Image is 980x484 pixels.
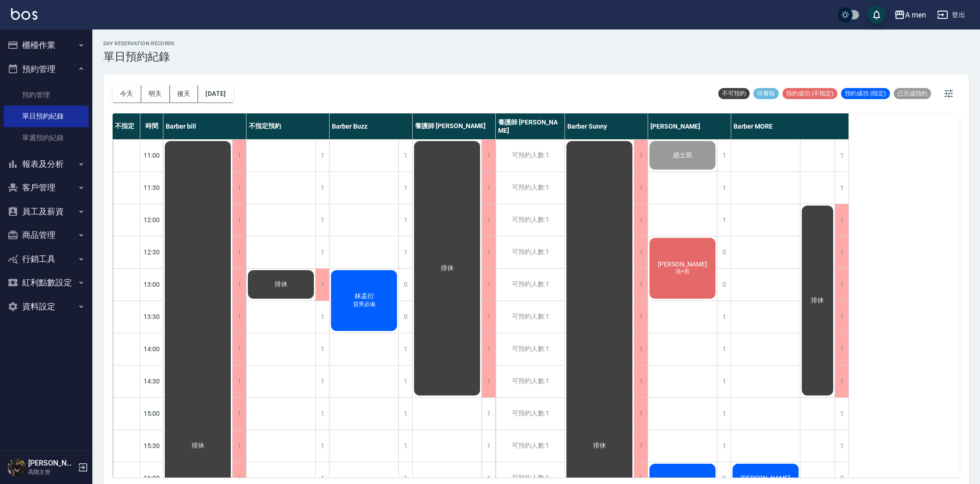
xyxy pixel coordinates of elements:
[718,89,750,98] span: 不可預約
[232,366,246,397] div: 1
[565,113,648,139] div: Barber Sunny
[496,204,565,236] div: 可預約人數:1
[717,204,731,236] div: 1
[232,333,246,365] div: 1
[717,172,731,204] div: 1
[835,204,848,236] div: 1
[113,113,140,139] div: 不指定
[481,398,495,430] div: 1
[398,333,412,365] div: 1
[28,468,75,476] p: 高階主管
[717,269,731,301] div: 0
[232,140,246,171] div: 1
[634,430,648,462] div: 1
[890,6,930,24] button: A men
[232,301,246,333] div: 1
[835,172,848,204] div: 1
[496,333,565,365] div: 可預約人數:1
[4,271,89,295] button: 紅利點數設定
[315,366,329,397] div: 1
[315,301,329,333] div: 1
[717,140,731,171] div: 1
[28,459,75,468] h5: [PERSON_NAME]
[634,172,648,204] div: 1
[634,236,648,268] div: 1
[481,236,495,268] div: 1
[315,333,329,365] div: 1
[481,269,495,301] div: 1
[717,398,731,430] div: 1
[634,140,648,171] div: 1
[496,430,565,462] div: 可預約人數:1
[315,398,329,430] div: 1
[140,365,163,397] div: 14:30
[4,247,89,271] button: 行銷工具
[933,6,969,24] button: 登出
[905,9,926,21] div: A men
[4,127,89,148] a: 單週預約紀錄
[496,366,565,397] div: 可預約人數:1
[4,84,89,106] a: 預約管理
[140,333,163,365] div: 14:00
[481,366,495,397] div: 1
[496,398,565,430] div: 可預約人數:1
[351,301,377,308] span: 質男必備
[247,113,330,139] div: 不指定預約
[315,140,329,171] div: 1
[481,140,495,171] div: 1
[634,398,648,430] div: 1
[835,366,848,397] div: 1
[232,430,246,462] div: 1
[835,333,848,365] div: 1
[656,260,709,268] span: [PERSON_NAME]
[4,200,89,224] button: 員工及薪資
[113,85,141,102] button: 今天
[634,204,648,236] div: 1
[330,113,413,139] div: Barber Buzz
[232,236,246,268] div: 1
[731,113,849,139] div: Barber MORE
[835,236,848,268] div: 1
[141,85,170,102] button: 明天
[398,236,412,268] div: 1
[353,292,376,301] span: 林孟衍
[11,8,37,20] img: Logo
[140,139,163,171] div: 11:00
[4,223,89,247] button: 商品管理
[398,398,412,430] div: 1
[190,442,206,450] span: 排休
[894,89,931,98] span: 已完成預約
[481,430,495,462] div: 1
[4,106,89,127] a: 單日預約紀錄
[4,176,89,200] button: 客戶管理
[634,269,648,301] div: 1
[4,33,89,57] button: 櫃檯作業
[717,333,731,365] div: 1
[232,269,246,301] div: 1
[398,430,412,462] div: 1
[398,140,412,171] div: 1
[481,301,495,333] div: 1
[140,113,163,139] div: 時間
[496,172,565,204] div: 可預約人數:1
[496,140,565,171] div: 可預約人數:1
[673,268,691,276] span: 洗+剪
[439,264,456,272] span: 排休
[496,301,565,333] div: 可預約人數:1
[739,474,792,482] span: [PERSON_NAME]
[315,204,329,236] div: 1
[140,171,163,204] div: 11:30
[413,113,496,139] div: 養護師 [PERSON_NAME]
[232,398,246,430] div: 1
[4,152,89,176] button: 報表及分析
[835,430,848,462] div: 1
[398,172,412,204] div: 1
[591,442,608,450] span: 排休
[140,268,163,301] div: 13:00
[103,41,175,47] h2: day Reservation records
[835,269,848,301] div: 1
[198,85,233,102] button: [DATE]
[140,301,163,333] div: 13:30
[103,50,175,63] h3: 單日預約紀錄
[315,236,329,268] div: 1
